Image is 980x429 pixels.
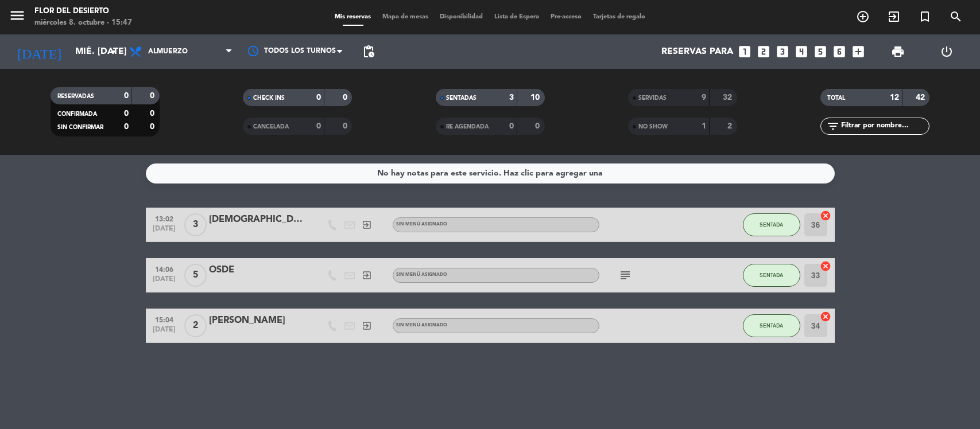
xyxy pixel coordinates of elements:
[150,225,179,238] span: [DATE]
[923,34,971,69] div: LOG OUT
[618,268,632,282] i: subject
[209,263,307,278] div: OSDE
[940,45,954,58] i: power_settings_new
[794,44,809,59] i: looks_4
[760,272,783,278] span: SENTADA
[150,262,179,275] span: 14:06
[638,95,667,101] span: SERVIDAS
[377,14,434,20] span: Mapa de mesas
[124,110,129,118] strong: 0
[150,326,179,339] span: [DATE]
[150,110,157,118] strong: 0
[530,93,542,102] strong: 10
[832,44,847,59] i: looks_6
[184,314,207,337] span: 2
[434,14,489,20] span: Disponibilidad
[638,124,668,130] span: NO SHOW
[743,213,800,236] button: SENTADA
[891,45,905,58] span: print
[124,123,129,131] strong: 0
[253,124,289,130] span: CANCELADA
[813,44,828,59] i: looks_5
[826,119,840,133] i: filter_list
[396,272,447,277] span: Sin menú asignado
[9,7,26,28] button: menu
[150,92,157,100] strong: 0
[107,45,121,58] i: arrow_drop_down
[343,122,350,130] strong: 0
[124,92,129,100] strong: 0
[316,122,321,130] strong: 0
[396,222,447,227] span: Sin menú asignado
[851,44,866,59] i: add_box
[727,122,734,130] strong: 2
[820,210,831,221] i: cancel
[362,270,372,280] i: exit_to_app
[820,260,831,272] i: cancel
[184,264,207,287] span: 5
[890,93,899,102] strong: 12
[775,44,790,59] i: looks_3
[184,213,207,236] span: 3
[150,123,157,131] strong: 0
[57,124,103,130] span: SIN CONFIRMAR
[253,95,285,101] span: CHECK INS
[150,313,179,326] span: 15:04
[209,212,307,227] div: [DEMOGRAPHIC_DATA]
[587,14,651,20] span: Tarjetas de regalo
[377,167,603,180] div: No hay notas para este servicio. Haz clic para agregar una
[535,122,542,130] strong: 0
[362,321,372,331] i: exit_to_app
[760,221,783,228] span: SENTADA
[209,313,307,328] div: [PERSON_NAME]
[316,93,321,102] strong: 0
[362,220,372,230] i: exit_to_app
[737,44,752,59] i: looks_one
[702,122,706,130] strong: 1
[396,323,447,327] span: Sin menú asignado
[949,10,963,24] i: search
[743,314,800,337] button: SENTADA
[446,95,477,101] span: SENTADAS
[34,6,132,17] div: FLOR DEL DESIERTO
[918,10,932,24] i: turned_in_not
[509,122,514,130] strong: 0
[9,7,26,24] i: menu
[820,311,831,322] i: cancel
[57,111,97,117] span: CONFIRMADA
[148,48,188,56] span: Almuerzo
[827,95,845,101] span: TOTAL
[362,45,375,58] span: pending_actions
[760,322,783,329] span: SENTADA
[509,93,514,102] strong: 3
[661,46,733,57] span: Reservas para
[723,93,734,102] strong: 32
[343,93,350,102] strong: 0
[840,120,929,132] input: Filtrar por nombre...
[329,14,377,20] span: Mis reservas
[743,264,800,287] button: SENTADA
[756,44,771,59] i: looks_two
[446,124,489,130] span: RE AGENDADA
[489,14,545,20] span: Lista de Espera
[916,93,927,102] strong: 42
[856,10,870,24] i: add_circle_outline
[57,93,94,99] span: RESERVADAS
[150,212,179,225] span: 13:02
[150,275,179,288] span: [DATE]
[702,93,706,102] strong: 9
[9,39,69,64] i: [DATE]
[545,14,587,20] span: Pre-acceso
[34,17,132,29] div: miércoles 8. octubre - 15:47
[887,10,901,24] i: exit_to_app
